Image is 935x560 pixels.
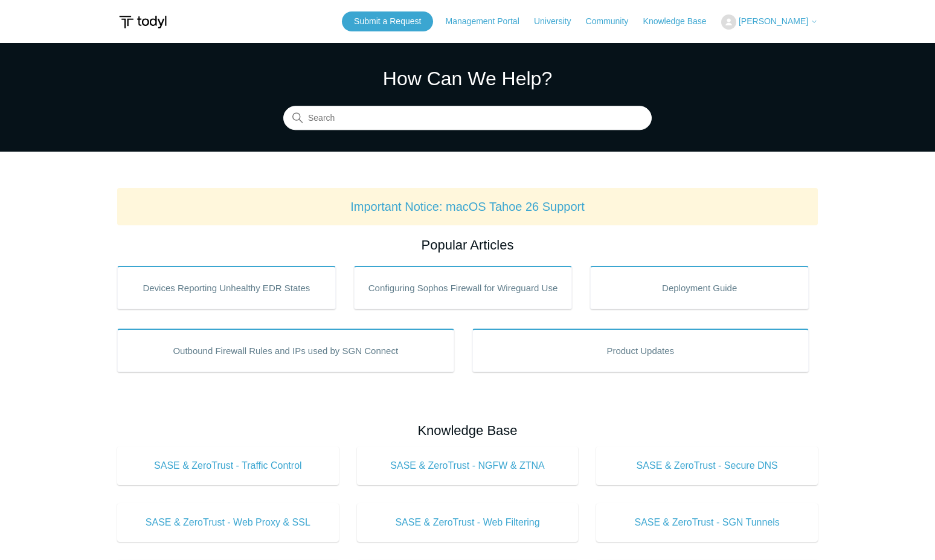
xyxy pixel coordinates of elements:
[643,15,719,28] a: Knowledge Base
[283,64,652,93] h1: How Can We Help?
[117,503,339,542] a: SASE & ZeroTrust - Web Proxy & SSL
[375,459,561,473] span: SASE & ZeroTrust - NGFW & ZTNA
[357,503,579,542] a: SASE & ZeroTrust - Web Filtering
[739,16,808,26] span: [PERSON_NAME]
[117,235,818,255] h2: Popular Articles
[350,200,585,213] a: Important Notice: macOS Tahoe 26 Support
[614,515,800,530] span: SASE & ZeroTrust - SGN Tunnels
[283,106,652,130] input: Search
[596,503,818,542] a: SASE & ZeroTrust - SGN Tunnels
[117,420,818,440] h2: Knowledge Base
[117,329,454,372] a: Outbound Firewall Rules and IPs used by SGN Connect
[117,11,169,33] img: Todyl Support Center Help Center home page
[472,329,809,372] a: Product Updates
[375,515,561,530] span: SASE & ZeroTrust - Web Filtering
[354,266,573,309] a: Configuring Sophos Firewall for Wireguard Use
[721,14,818,30] button: [PERSON_NAME]
[135,459,321,473] span: SASE & ZeroTrust - Traffic Control
[586,15,641,28] a: Community
[590,266,809,309] a: Deployment Guide
[117,446,339,485] a: SASE & ZeroTrust - Traffic Control
[596,446,818,485] a: SASE & ZeroTrust - Secure DNS
[534,15,583,28] a: University
[117,266,336,309] a: Devices Reporting Unhealthy EDR States
[135,515,321,530] span: SASE & ZeroTrust - Web Proxy & SSL
[446,15,532,28] a: Management Portal
[614,459,800,473] span: SASE & ZeroTrust - Secure DNS
[357,446,579,485] a: SASE & ZeroTrust - NGFW & ZTNA
[342,11,433,31] a: Submit a Request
